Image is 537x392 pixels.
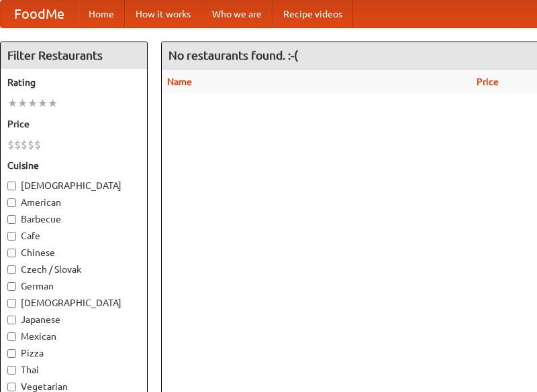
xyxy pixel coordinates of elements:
label: Pizza [7,346,140,360]
h4: Filter Restaurants [1,42,147,69]
label: Japanese [7,313,140,326]
input: German [7,282,16,291]
label: German [7,279,140,293]
li: ★ [48,96,58,111]
label: Czech / Slovak [7,263,140,276]
input: Pizza [7,349,16,358]
label: American [7,196,140,209]
input: Czech / Slovak [7,265,16,274]
input: Mexican [7,332,16,341]
li: $ [7,137,14,152]
h5: Cuisine [7,159,140,172]
input: Barbecue [7,215,16,224]
input: American [7,198,16,207]
input: Thai [7,366,16,375]
a: Price [477,76,499,87]
li: ★ [28,96,38,111]
a: Who we are [201,1,273,27]
a: FoodMe [1,1,78,27]
input: Vegetarian [7,383,16,391]
input: Chinese [7,249,16,257]
input: [DEMOGRAPHIC_DATA] [7,182,16,190]
a: Name [167,76,192,87]
li: ★ [7,96,17,111]
h5: Price [7,117,140,131]
label: Cafe [7,229,140,243]
label: [DEMOGRAPHIC_DATA] [7,179,140,192]
label: Barbecue [7,212,140,226]
a: How it works [125,1,201,27]
input: Cafe [7,232,16,241]
label: Chinese [7,246,140,259]
input: [DEMOGRAPHIC_DATA] [7,299,16,308]
li: $ [14,137,21,152]
li: $ [28,137,34,152]
input: Japanese [7,316,16,324]
label: [DEMOGRAPHIC_DATA] [7,296,140,310]
label: Mexican [7,330,140,343]
label: Thai [7,363,140,377]
li: ★ [17,96,28,111]
li: $ [34,137,41,152]
li: ★ [38,96,48,111]
li: $ [21,137,28,152]
a: Recipe videos [273,1,353,27]
a: Home [78,1,125,27]
ng-pluralize: No restaurants found. :-( [168,49,298,62]
h5: Rating [7,76,140,89]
